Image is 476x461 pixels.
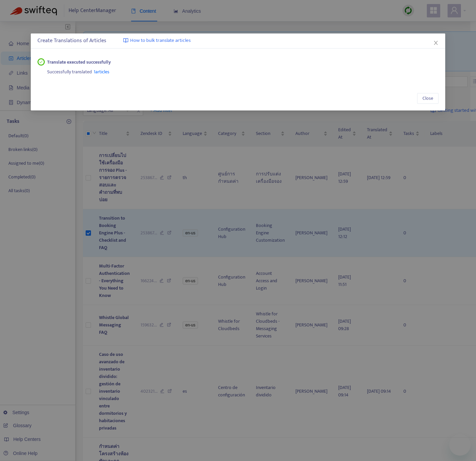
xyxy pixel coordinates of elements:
[130,37,191,45] span: How to bulk translate articles
[449,434,471,456] iframe: Button to launch messaging window
[39,60,43,64] span: check
[47,59,111,66] strong: Translate executed successfully
[123,37,191,45] a: How to bulk translate articles
[94,68,109,76] span: 1 articles
[422,95,433,102] span: Close
[47,66,439,76] div: Successfully translated
[417,93,439,104] button: Close
[37,37,439,45] div: Create Translations of Articles
[432,39,440,47] button: Close
[123,38,128,43] img: image-link
[433,40,439,46] span: close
